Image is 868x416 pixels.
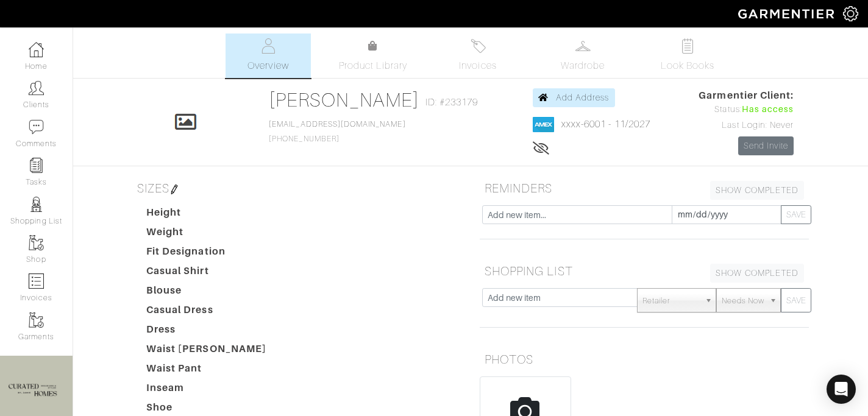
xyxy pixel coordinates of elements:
a: SHOW COMPLETED [710,181,804,200]
div: Status: [699,103,794,116]
img: comment-icon-a0a6a9ef722e966f86d9cbdc48e553b5cf19dbc54f86b18d962a5391bc8f6eb6.png [29,119,44,135]
h5: PHOTOS [480,347,809,372]
span: Garmentier Client: [699,88,794,103]
img: basicinfo-40fd8af6dae0f16599ec9e87c0ef1c0a1fdea2edbe929e3d69a839185d80c458.svg [261,38,276,54]
img: dashboard-icon-dbcd8f5a0b271acd01030246c82b418ddd0df26cd7fceb0bd07c9910d44c42f6.png [29,42,44,57]
a: Invoices [435,33,521,78]
img: gear-icon-white-bd11855cb880d31180b6d7d6211b90ccbf57a29d726f0c71d8c61bd08dd39cc2.png [843,6,858,21]
span: Retailer [642,289,700,313]
a: SHOW COMPLETED [710,264,804,283]
div: Last Login: Never [699,119,794,132]
dt: Waist [PERSON_NAME] [137,342,276,361]
span: Look Books [661,58,715,73]
h5: SIZES [132,176,461,200]
span: ID: #233179 [425,95,478,110]
dt: Height [137,205,276,225]
a: Look Books [645,33,730,78]
img: american_express-1200034d2e149cdf2cc7894a33a747db654cf6f8355cb502592f1d228b2ac700.png [533,117,554,132]
span: Invoices [459,58,496,73]
h5: SHOPPING LIST [480,259,809,283]
img: orders-icon-0abe47150d42831381b5fb84f609e132dff9fe21cb692f30cb5eec754e2cba89.png [29,273,44,289]
h5: REMINDERS [480,176,809,200]
img: clients-icon-6bae9207a08558b7cb47a8932f037763ab4055f8c8b6bfacd5dc20c3e0201464.png [29,80,44,96]
a: xxxx-6001 - 11/2027 [561,119,650,130]
img: pen-cf24a1663064a2ec1b9c1bd2387e9de7a2fa800b781884d57f21acf72779bad2.png [169,185,179,194]
img: stylists-icon-eb353228a002819b7ec25b43dbf5f0378dd9e0616d9560372ff212230b889e62.png [29,197,44,212]
input: Add new item [482,288,638,307]
dt: Blouse [137,283,276,303]
a: Overview [226,33,311,78]
img: reminder-icon-8004d30b9f0a5d33ae49ab947aed9ed385cf756f9e5892f1edd6e32f2345188e.png [29,158,44,173]
a: Add Address [533,88,615,107]
a: Product Library [330,39,416,73]
dt: Waist Pant [137,361,276,381]
a: [PERSON_NAME] [269,89,419,111]
span: Needs Now [722,289,764,313]
dt: Dress [137,322,276,342]
img: orders-27d20c2124de7fd6de4e0e44c1d41de31381a507db9b33961299e4e07d508b8c.svg [471,38,486,54]
button: SAVE [781,288,811,312]
a: [EMAIL_ADDRESS][DOMAIN_NAME] [269,120,405,129]
span: Add Address [556,93,610,102]
div: Open Intercom Messenger [827,375,856,404]
img: garments-icon-b7da505a4dc4fd61783c78ac3ca0ef83fa9d6f193b1c9dc38574b1d14d53ca28.png [29,235,44,250]
dt: Casual Dress [137,303,276,322]
dt: Inseam [137,381,276,400]
img: garments-icon-b7da505a4dc4fd61783c78ac3ca0ef83fa9d6f193b1c9dc38574b1d14d53ca28.png [29,312,44,328]
span: Wardrobe [561,58,605,73]
button: SAVE [781,205,811,224]
a: Send Invite [738,136,794,155]
span: [PHONE_NUMBER] [269,120,405,143]
dt: Weight [137,225,276,244]
span: Has access [742,103,794,116]
img: wardrobe-487a4870c1b7c33e795ec22d11cfc2ed9d08956e64fb3008fe2437562e282088.svg [575,38,591,54]
dt: Casual Shirt [137,264,276,283]
input: Add new item... [482,205,672,224]
img: garmentier-logo-header-white-b43fb05a5012e4ada735d5af1a66efaba907eab6374d6393d1fbf88cb4ef424d.png [732,3,843,24]
img: todo-9ac3debb85659649dc8f770b8b6100bb5dab4b48dedcbae339e5042a72dfd3cc.svg [680,38,695,54]
dt: Fit Designation [137,244,276,264]
span: Overview [247,58,288,73]
a: Wardrobe [540,33,625,78]
span: Product Library [339,58,408,73]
